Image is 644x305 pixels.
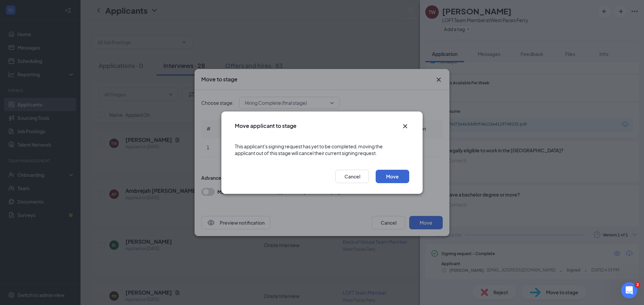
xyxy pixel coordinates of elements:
svg: Cross [401,122,409,130]
span: 2 [635,282,640,288]
iframe: Intercom live chat [621,282,637,298]
button: Cancel [335,170,369,183]
button: Move [376,170,409,183]
button: Close [401,122,409,130]
h3: Move applicant to stage [235,122,297,130]
div: This applicant's signing request has yet to be completed, moving the applicant out of this stage ... [235,136,409,163]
